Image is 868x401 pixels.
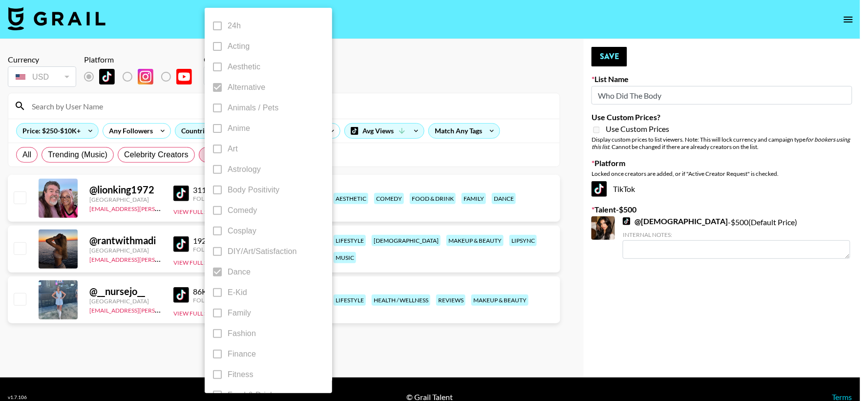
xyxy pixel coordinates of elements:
span: Body Positivity [228,184,279,196]
span: Alternative [228,82,265,93]
span: Aesthetic [228,61,260,73]
span: DIY/Art/Satisfaction [228,246,297,257]
span: Food & Drink [228,389,274,401]
span: Astrology [228,164,261,175]
span: Family [228,307,251,319]
span: Fashion [228,328,256,339]
span: Fitness [228,369,254,380]
span: Cosplay [228,225,256,237]
span: Art [228,143,238,155]
span: E-Kid [228,287,247,298]
span: Dance [228,266,251,278]
span: Anime [228,123,250,134]
span: 24h [228,20,241,32]
span: Animals / Pets [228,102,278,114]
span: Acting [228,41,250,52]
span: Finance [228,348,256,360]
span: Comedy [228,205,257,216]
